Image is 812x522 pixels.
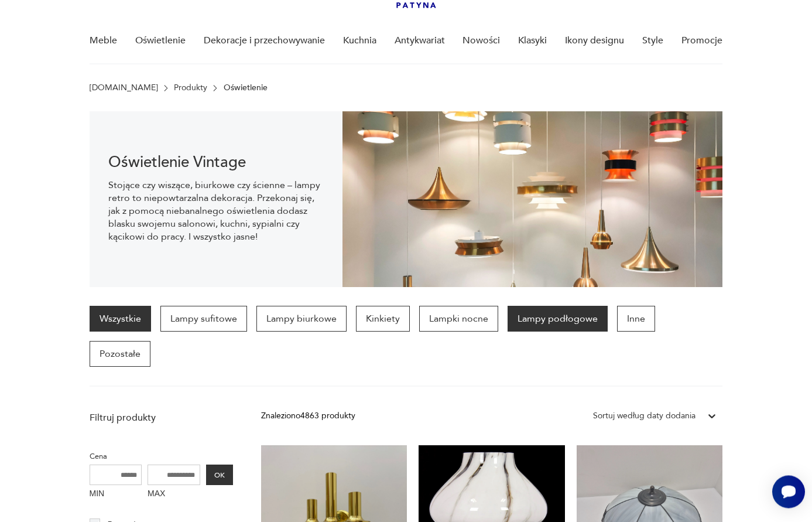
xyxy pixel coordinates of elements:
[508,306,608,332] a: Lampy podłogowe
[204,18,325,63] a: Dekoracje i przechowywanie
[90,341,150,367] a: Pozostałe
[462,18,500,63] a: Nowości
[342,111,722,287] img: Oświetlenie
[565,18,624,63] a: Ikony designu
[642,18,663,63] a: Style
[135,18,186,63] a: Oświetlenie
[160,306,247,332] a: Lampy sufitowe
[772,475,805,508] iframe: Smartsupp widget button
[206,465,233,485] button: OK
[148,485,200,504] label: MAX
[90,450,233,463] p: Cena
[256,306,347,332] a: Lampy biurkowe
[224,83,268,93] p: Oświetlenie
[90,18,117,63] a: Meble
[356,306,410,332] a: Kinkiety
[90,485,142,504] label: MIN
[261,410,355,422] div: Znaleziono 4863 produkty
[174,83,207,93] a: Produkty
[108,155,324,169] h1: Oświetlenie Vintage
[617,306,655,332] a: Inne
[419,306,498,332] a: Lampki nocne
[681,18,722,63] a: Promocje
[593,410,695,422] div: Sortuj według daty dodania
[90,411,233,424] p: Filtruj produkty
[343,18,376,63] a: Kuchnia
[518,18,547,63] a: Klasyki
[108,179,324,243] p: Stojące czy wiszące, biurkowe czy ścienne – lampy retro to niepowtarzalna dekoracja. Przekonaj si...
[395,18,445,63] a: Antykwariat
[90,83,158,93] a: [DOMAIN_NAME]
[90,306,151,332] a: Wszystkie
